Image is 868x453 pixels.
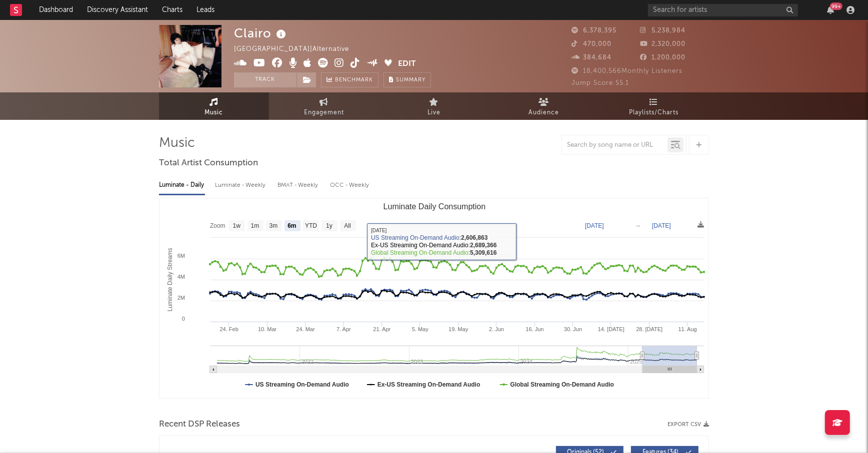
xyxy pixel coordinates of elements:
text: [DATE] [585,222,604,229]
text: 7. Apr [336,326,351,332]
button: 99+ [827,6,834,14]
span: 384,684 [571,54,611,61]
text: 21. Apr [373,326,390,332]
text: 1m [251,223,259,230]
button: Edit [398,58,416,70]
text: US Streaming On-Demand Audio [255,381,349,388]
text: [DATE] [652,222,671,229]
text: 2M [177,295,185,301]
text: 1y [326,223,332,230]
span: Benchmark [335,74,373,86]
div: Luminate - Daily [159,177,205,194]
button: Export CSV [667,422,709,428]
a: Benchmark [321,72,378,87]
div: 99 + [830,2,842,10]
text: Zoom [210,223,225,230]
text: Luminate Daily Consumption [383,202,486,211]
text: Global Streaming On-Demand Audio [510,381,614,388]
span: Music [205,107,223,119]
text: 3m [269,223,278,230]
span: Recent DSP Releases [159,419,240,431]
text: 16. Jun [526,326,544,332]
text: 19. May [448,326,468,332]
text: 0 [182,316,185,322]
text: 10. Mar [258,326,277,332]
a: Playlists/Charts [599,92,709,120]
span: Audience [529,107,559,119]
text: 1w [233,223,241,230]
button: Summary [383,72,431,87]
svg: Luminate Daily Consumption [159,198,709,398]
text: YTD [305,223,317,230]
text: 11. Aug [678,326,697,332]
div: OCC - Weekly [330,177,370,194]
text: All [344,223,350,230]
span: 5,238,984 [640,27,686,34]
text: 2. Jun [489,326,504,332]
span: Playlists/Charts [629,107,679,119]
div: BMAT - Weekly [277,177,320,194]
input: Search by song name or URL [562,141,667,149]
div: Luminate - Weekly [215,177,267,194]
button: Track [234,72,296,87]
text: Ex-US Streaming On-Demand Audio [377,381,480,388]
span: 1,200,000 [640,54,686,61]
text: → [635,222,641,229]
a: Live [379,92,489,120]
span: Live [427,107,440,119]
text: 6M [177,253,185,259]
span: 2,320,000 [640,41,686,47]
text: 5. May [412,326,429,332]
span: Total Artist Consumption [159,157,258,169]
text: 14. [DATE] [598,326,624,332]
div: Clairo [234,25,288,41]
span: 6,378,395 [571,27,616,34]
text: 30. Jun [564,326,582,332]
text: 24. Mar [296,326,315,332]
text: Luminate Daily Streams [166,248,173,311]
text: 4M [177,274,185,280]
a: Audience [489,92,599,120]
text: 28. [DATE] [636,326,662,332]
div: [GEOGRAPHIC_DATA] | Alternative [234,43,360,55]
a: Music [159,92,269,120]
text: 6m [287,223,296,230]
text: 24. Feb [220,326,238,332]
span: 18,400,566 Monthly Listeners [571,68,682,74]
span: Summary [396,77,425,83]
a: Engagement [269,92,379,120]
span: Engagement [304,107,344,119]
input: Search for artists [648,4,798,16]
span: 470,000 [571,41,611,47]
span: Jump Score: 55.1 [571,80,629,86]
